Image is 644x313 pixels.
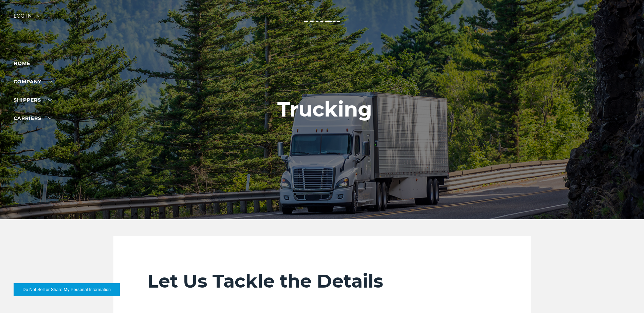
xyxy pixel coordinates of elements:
[14,283,120,296] button: Do Not Sell or Share My Personal Information
[14,14,41,23] div: Log in
[147,270,497,292] h2: Let Us Tackle the Details
[37,15,41,17] img: arrow
[14,60,30,66] a: Home
[14,97,52,103] a: SHIPPERS
[14,79,52,85] a: Company
[14,115,52,121] a: Carriers
[277,98,372,121] h1: Trucking
[297,14,348,43] img: kbx logo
